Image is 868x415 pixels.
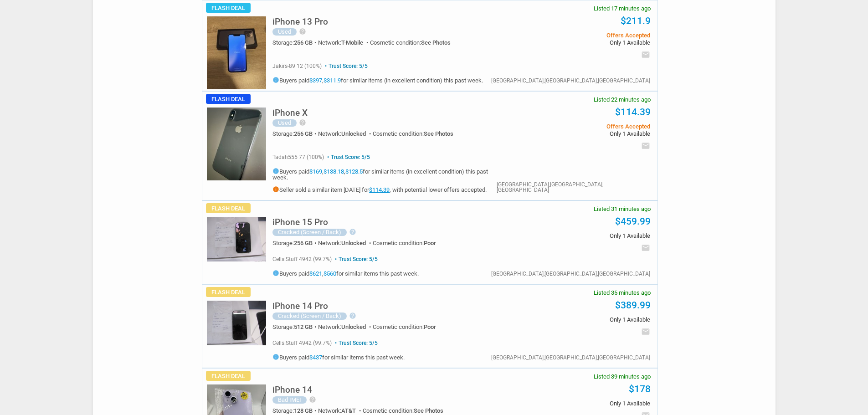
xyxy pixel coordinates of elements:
[299,28,306,35] i: help
[272,77,483,83] h5: Buyers paid , for similar items (in excellent condition) this past week.
[318,240,373,246] div: Network:
[333,256,378,262] span: Trust Score: 5/5
[421,39,451,46] span: See Photos
[333,340,378,346] span: Trust Score: 5/5
[272,19,328,26] a: iPhone 13 Pro
[309,77,322,84] a: $397
[272,168,279,174] i: info
[641,327,650,336] i: email
[272,324,318,330] div: Storage:
[272,303,328,310] a: iPhone 14 Pro
[272,28,297,36] div: Used
[272,302,328,310] h5: iPhone 14 Pro
[373,131,453,137] div: Cosmetic condition:
[349,312,356,319] i: help
[272,387,312,394] a: iPhone 14
[621,15,651,26] a: $211.9
[325,154,370,160] span: Trust Score: 5/5
[206,287,251,297] span: Flash Deal
[272,131,318,137] div: Storage:
[272,186,279,193] i: info
[294,323,313,330] span: 512 GB
[272,340,332,346] span: cells.stuff 4942 (99.7%)
[272,77,279,83] i: info
[424,240,436,246] span: Poor
[272,186,497,193] h5: Seller sold a similar item [DATE] for , with potential lower offers accepted.
[369,186,390,193] a: $114.39
[272,108,308,117] h5: iPhone X
[373,240,436,246] div: Cosmetic condition:
[272,17,328,26] h5: iPhone 13 Pro
[272,168,497,180] h5: Buyers paid , , for similar items (in excellent condition) this past week.
[206,203,251,213] span: Flash Deal
[491,271,650,277] div: [GEOGRAPHIC_DATA],[GEOGRAPHIC_DATA],[GEOGRAPHIC_DATA]
[491,355,650,360] div: [GEOGRAPHIC_DATA],[GEOGRAPHIC_DATA],[GEOGRAPHIC_DATA]
[318,131,373,137] div: Network:
[341,407,356,414] span: AT&T
[615,216,651,227] a: $459.99
[309,396,316,403] i: help
[207,108,266,180] img: s-l225.jpg
[363,408,443,414] div: Cosmetic condition:
[272,63,322,69] span: jakirs-89 12 (100%)
[272,354,279,360] i: info
[272,396,307,404] div: Bad IMEI
[341,323,366,330] span: Unlocked
[309,168,322,175] a: $169
[294,39,313,46] span: 256 GB
[272,313,347,320] div: Cracked (Screen / Back)
[272,229,347,236] div: Cracked (Screen / Back)
[294,130,313,137] span: 256 GB
[324,168,344,175] a: $138.18
[294,240,313,246] span: 256 GB
[272,110,308,117] a: iPhone X
[513,123,650,129] span: Offers Accepted
[206,3,251,13] span: Flash Deal
[272,220,328,226] a: iPhone 15 Pro
[594,290,651,296] span: Listed 35 minutes ago
[513,32,650,38] span: Offers Accepted
[309,354,322,361] a: $437
[323,63,368,69] span: Trust Score: 5/5
[272,270,419,277] h5: Buyers paid , for similar items this past week.
[615,300,651,311] a: $389.99
[641,141,650,150] i: email
[513,233,650,239] span: Only 1 Available
[491,78,650,83] div: [GEOGRAPHIC_DATA],[GEOGRAPHIC_DATA],[GEOGRAPHIC_DATA]
[341,39,363,46] span: T-Mobile
[349,228,356,236] i: help
[513,40,650,46] span: Only 1 Available
[207,16,266,89] img: s-l225.jpg
[370,40,451,46] div: Cosmetic condition:
[207,217,266,261] img: s-l225.jpg
[272,408,318,414] div: Storage:
[513,317,650,323] span: Only 1 Available
[207,301,266,345] img: s-l225.jpg
[594,206,651,212] span: Listed 31 minutes ago
[594,374,651,379] span: Listed 39 minutes ago
[299,119,306,126] i: help
[318,40,370,46] div: Network:
[272,354,405,360] h5: Buyers paid for similar items this past week.
[324,270,336,277] a: $560
[594,5,651,11] span: Listed 17 minutes ago
[272,256,332,262] span: cells.stuff 4942 (99.7%)
[341,130,366,137] span: Unlocked
[206,371,251,381] span: Flash Deal
[341,240,366,246] span: Unlocked
[309,270,322,277] a: $621
[318,408,363,414] div: Network:
[272,40,318,46] div: Storage:
[345,168,363,175] a: $128.5
[414,407,443,414] span: See Photos
[424,323,436,330] span: Poor
[373,324,436,330] div: Cosmetic condition:
[272,270,279,277] i: info
[641,243,650,252] i: email
[318,324,373,330] div: Network:
[294,407,313,414] span: 128 GB
[424,130,453,137] span: See Photos
[272,154,324,160] span: tadah555 77 (100%)
[272,218,328,226] h5: iPhone 15 Pro
[513,131,650,137] span: Only 1 Available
